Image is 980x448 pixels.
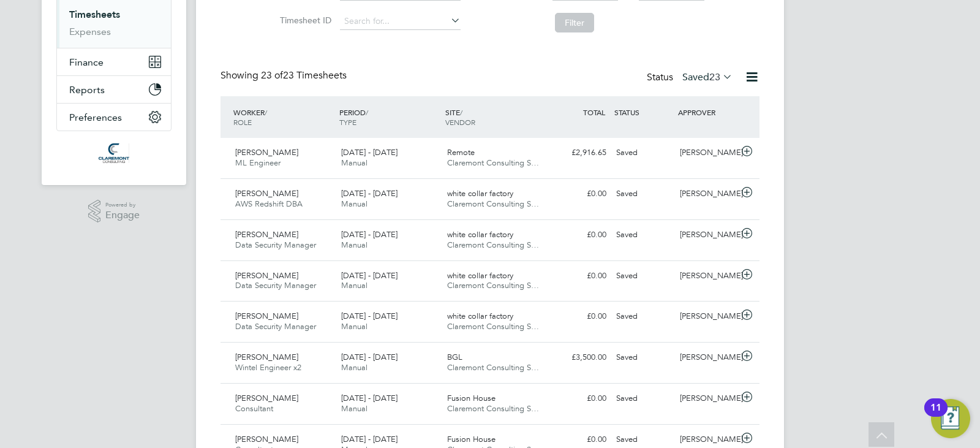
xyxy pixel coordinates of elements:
span: Data Security Manager [235,321,316,332]
span: [DATE] - [DATE] [341,352,398,362]
span: Engage [105,210,140,221]
span: [DATE] - [DATE] [341,434,398,444]
span: / [366,107,368,117]
span: Manual [341,362,367,373]
span: Manual [341,240,367,250]
div: [PERSON_NAME] [675,306,739,327]
div: SITE [442,101,548,133]
span: 23 [709,71,720,83]
input: Search for... [340,13,461,30]
button: Reports [57,76,171,103]
div: WORKER [230,101,336,133]
span: Manual [341,321,367,332]
span: Reports [69,84,105,96]
span: [DATE] - [DATE] [341,393,398,403]
div: £0.00 [548,306,611,327]
img: claremontconsulting1-logo-retina.png [99,143,129,163]
span: Manual [341,199,367,209]
div: £0.00 [548,389,611,409]
span: VENDOR [445,117,475,127]
span: [DATE] - [DATE] [341,229,398,240]
a: Timesheets [69,9,120,20]
div: Saved [611,347,675,368]
div: [PERSON_NAME] [675,143,739,163]
span: / [265,107,267,117]
span: [DATE] - [DATE] [341,270,398,281]
div: [PERSON_NAME] [675,389,739,409]
div: [PERSON_NAME] [675,184,739,204]
span: Claremont Consulting S… [447,403,539,414]
span: [PERSON_NAME] [235,311,298,321]
span: white collar factory [447,188,513,199]
div: £0.00 [548,184,611,204]
span: Claremont Consulting S… [447,280,539,290]
a: Go to home page [56,143,171,163]
span: [PERSON_NAME] [235,270,298,281]
span: Finance [69,56,104,68]
span: 23 Timesheets [261,69,347,82]
span: [PERSON_NAME] [235,393,298,403]
div: Saved [611,266,675,286]
div: APPROVER [675,101,739,123]
span: Preferences [69,112,122,123]
span: white collar factory [447,311,513,321]
div: PERIOD [336,101,442,133]
span: [PERSON_NAME] [235,147,298,158]
span: BGL [447,352,462,362]
div: [PERSON_NAME] [675,266,739,286]
div: [PERSON_NAME] [675,347,739,368]
span: [PERSON_NAME] [235,434,298,444]
span: ROLE [233,117,252,127]
span: 23 of [261,69,283,82]
span: Manual [341,403,367,414]
button: Finance [57,48,171,75]
div: Saved [611,389,675,409]
span: [DATE] - [DATE] [341,311,398,321]
span: ML Engineer [235,158,281,168]
span: Powered by [105,200,140,210]
span: Data Security Manager [235,240,316,250]
span: TOTAL [583,107,605,117]
a: Powered byEngage [88,200,140,223]
span: Fusion House [447,434,496,444]
div: £0.00 [548,225,611,245]
span: Fusion House [447,393,496,403]
a: Expenses [69,26,111,37]
div: Status [647,69,735,86]
div: Saved [611,306,675,327]
span: [PERSON_NAME] [235,188,298,199]
span: [DATE] - [DATE] [341,188,398,199]
span: white collar factory [447,229,513,240]
span: Claremont Consulting S… [447,199,539,209]
button: Open Resource Center, 11 new notifications [931,399,970,438]
button: Filter [555,13,594,32]
label: Saved [682,71,733,83]
span: Claremont Consulting S… [447,321,539,332]
div: £3,500.00 [548,347,611,368]
div: Saved [611,225,675,245]
div: Saved [611,143,675,163]
span: Remote [447,147,475,158]
div: £0.00 [548,266,611,286]
span: [DATE] - [DATE] [341,147,398,158]
div: £2,916.65 [548,143,611,163]
button: Preferences [57,104,171,131]
div: STATUS [611,101,675,123]
label: Timesheet ID [276,15,331,26]
div: 11 [930,408,941,423]
span: AWS Redshift DBA [235,199,303,209]
div: Saved [611,184,675,204]
span: Consultant [235,403,273,414]
div: Showing [221,69,349,82]
span: white collar factory [447,270,513,281]
span: Claremont Consulting S… [447,240,539,250]
span: / [460,107,462,117]
div: [PERSON_NAME] [675,225,739,245]
span: Data Security Manager [235,280,316,290]
span: Wintel Engineer x2 [235,362,301,373]
span: [PERSON_NAME] [235,352,298,362]
span: Claremont Consulting S… [447,362,539,373]
span: Manual [341,280,367,290]
span: TYPE [339,117,356,127]
span: [PERSON_NAME] [235,229,298,240]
